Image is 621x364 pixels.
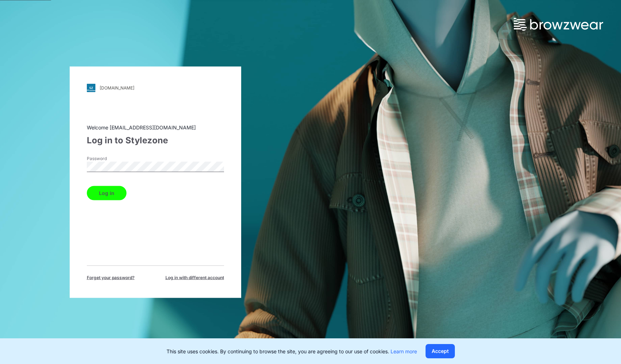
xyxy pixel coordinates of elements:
div: Welcome [EMAIL_ADDRESS][DOMAIN_NAME] [87,123,224,131]
span: Log in with different account [165,274,224,281]
a: Learn more [391,348,417,354]
img: browzwear-logo.73288ffb.svg [514,18,603,31]
img: svg+xml;base64,PHN2ZyB3aWR0aD0iMjgiIGhlaWdodD0iMjgiIHZpZXdCb3g9IjAgMCAyOCAyOCIgZmlsbD0ibm9uZSIgeG... [87,83,95,92]
p: This site uses cookies. By continuing to browse the site, you are agreeing to our use of cookies. [167,348,417,355]
label: Password [87,155,137,162]
span: Forget your password? [87,274,135,281]
div: [DOMAIN_NAME] [100,85,134,91]
button: Accept [426,344,455,358]
div: Log in to Stylezone [87,134,224,147]
button: Log in [87,186,126,200]
a: [DOMAIN_NAME] [87,83,224,92]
